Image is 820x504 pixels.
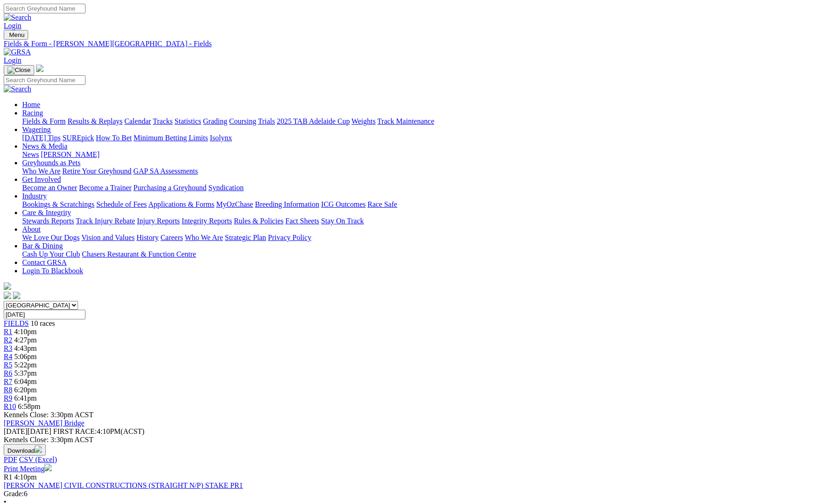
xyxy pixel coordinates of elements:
a: Stewards Reports [22,217,74,225]
a: Calendar [124,117,151,125]
img: Search [4,85,31,93]
img: twitter.svg [13,292,20,299]
span: 4:27pm [14,336,37,344]
a: News [22,150,39,158]
a: Login To Blackbook [22,267,83,275]
a: Careers [160,234,183,241]
a: Track Maintenance [377,117,434,125]
button: Download [4,444,46,456]
span: 4:43pm [14,344,37,352]
span: 6:04pm [14,378,37,385]
img: download.svg [35,445,42,453]
a: Wagering [22,126,51,133]
a: R7 [4,378,12,385]
div: News & Media [22,150,816,159]
a: R5 [4,361,12,369]
a: Integrity Reports [182,217,232,225]
a: Industry [22,192,47,200]
a: R4 [4,353,12,360]
a: Tracks [153,117,173,125]
a: Results & Replays [67,117,122,125]
span: 6:20pm [14,386,37,394]
a: Purchasing a Greyhound [134,184,207,192]
a: Who We Are [185,234,223,241]
a: How To Bet [96,134,132,142]
a: R10 [4,402,16,410]
span: Grade: [4,490,24,498]
a: [PERSON_NAME] CIVIL CONSTRUCTIONS (STRAIGHT N/P) STAKE PR1 [4,481,243,489]
a: Login [4,22,21,30]
img: Search [4,13,31,22]
img: logo-grsa-white.png [4,282,11,290]
a: Get Involved [22,175,61,183]
a: [PERSON_NAME] [41,150,99,158]
a: Minimum Betting Limits [134,134,208,142]
span: 4:10pm [14,328,37,336]
img: Close [7,66,30,74]
a: Vision and Values [81,234,134,241]
a: Fields & Form [22,117,66,125]
a: Retire Your Greyhound [62,167,132,175]
div: About [22,234,816,242]
a: 2025 TAB Adelaide Cup [277,117,350,125]
img: facebook.svg [4,292,11,299]
div: Greyhounds as Pets [22,167,816,175]
a: PDF [4,456,17,463]
a: R2 [4,336,12,344]
a: Track Injury Rebate [76,217,135,225]
a: Syndication [208,184,243,192]
a: FIELDS [4,319,29,327]
a: Applications & Forms [148,200,214,208]
span: 4:10PM(ACST) [53,427,145,435]
a: About [22,225,41,233]
span: 6:58pm [18,402,41,410]
a: Grading [203,117,227,125]
a: Greyhounds as Pets [22,159,80,167]
a: Bookings & Scratchings [22,200,94,208]
a: Login [4,56,21,64]
a: [PERSON_NAME] Bridge [4,419,85,427]
a: Who We Are [22,167,61,175]
div: Wagering [22,134,816,142]
div: Industry [22,200,816,209]
a: MyOzChase [216,200,253,208]
span: 5:22pm [14,361,37,369]
span: 5:37pm [14,369,37,377]
input: Search [4,4,85,13]
a: Schedule of Fees [96,200,146,208]
img: printer.svg [44,464,52,471]
a: R6 [4,369,12,377]
input: Select date [4,310,85,319]
a: Become an Owner [22,184,77,192]
span: 4:10pm [14,473,37,481]
a: Chasers Restaurant & Function Centre [82,250,196,258]
div: Racing [22,117,816,126]
span: Kennels Close: 3:30pm ACST [4,411,93,419]
input: Search [4,75,85,85]
a: Bar & Dining [22,242,63,250]
a: Strategic Plan [225,234,266,241]
button: Toggle navigation [4,65,34,75]
a: News & Media [22,142,67,150]
div: 6 [4,490,816,498]
a: [DATE] Tips [22,134,61,142]
a: Statistics [175,117,201,125]
a: Fields & Form - [PERSON_NAME][GEOGRAPHIC_DATA] - Fields [4,40,816,48]
a: Injury Reports [137,217,180,225]
span: 5:06pm [14,353,37,360]
a: ICG Outcomes [321,200,365,208]
div: Download [4,456,816,464]
a: Cash Up Your Club [22,250,80,258]
div: Get Involved [22,184,816,192]
a: R9 [4,394,12,402]
button: Toggle navigation [4,30,28,40]
a: Become a Trainer [79,184,132,192]
a: R1 [4,328,12,336]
